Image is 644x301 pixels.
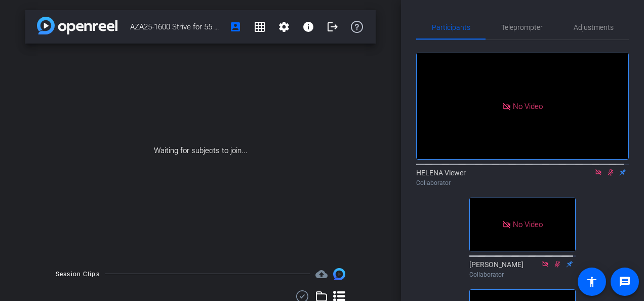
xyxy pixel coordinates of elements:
img: Session clips [333,268,345,280]
span: No Video [513,220,543,229]
mat-icon: info [302,21,314,33]
div: Collaborator [416,178,629,187]
mat-icon: grid_on [254,21,266,33]
span: Destinations for your clips [315,268,328,280]
mat-icon: message [619,276,631,288]
span: Adjustments [574,24,614,31]
mat-icon: account_box [229,21,241,33]
div: Collaborator [469,270,576,279]
span: Participants [432,24,470,31]
mat-icon: accessibility [586,276,598,288]
span: AZA25-1600 Strive for 55 VIDEO [130,17,223,37]
mat-icon: settings [278,21,290,33]
div: HELENA Viewer [416,168,629,187]
div: Waiting for subjects to join... [25,44,376,258]
span: Teleprompter [501,24,543,31]
div: [PERSON_NAME] [469,259,576,279]
img: app-logo [37,17,117,34]
mat-icon: logout [327,21,339,33]
span: No Video [513,101,543,110]
mat-icon: cloud_upload [315,268,328,280]
div: Session Clips [56,269,100,279]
